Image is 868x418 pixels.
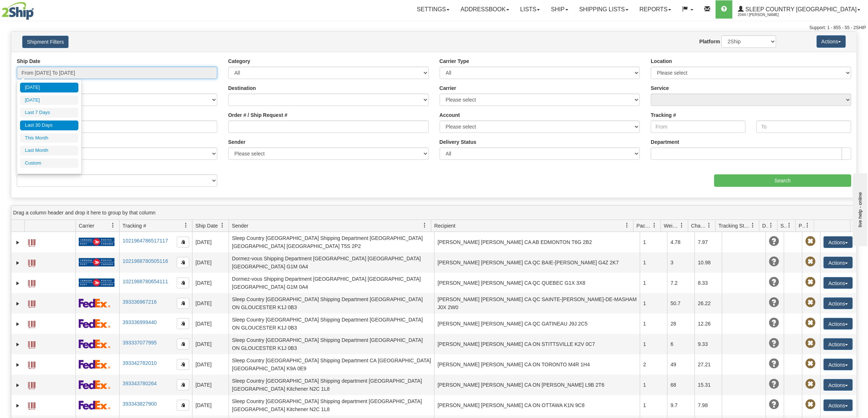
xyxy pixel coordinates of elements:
[824,318,853,330] button: Actions
[177,318,189,329] button: Copy to clipboard
[824,359,853,370] button: Actions
[229,334,434,354] td: Sleep Country [GEOGRAPHIC_DATA] Shipping Department [GEOGRAPHIC_DATA] ON GLOUCESTER K1J 0B3
[177,257,189,268] button: Copy to clipboard
[28,318,35,329] a: Label
[769,257,779,267] span: Unknown
[232,222,248,229] span: Sender
[805,379,816,389] span: Pickup Not Assigned
[664,222,679,229] span: Weight
[79,360,110,369] img: 2 - FedEx Express®
[694,334,722,354] td: 9.33
[79,278,114,287] img: 20 - Canada Post
[192,293,229,313] td: [DATE]
[824,236,853,248] button: Actions
[22,36,69,48] button: Shipment Filters
[28,256,35,268] a: Label
[177,379,189,390] button: Copy to clipboard
[719,222,750,229] span: Tracking Status
[667,293,694,313] td: 50.7
[79,380,110,389] img: 2 - FedEx Express®
[14,382,22,389] a: Expand
[783,219,795,232] a: Shipment Issues filter column settings
[434,395,640,415] td: [PERSON_NAME] [PERSON_NAME] CA ON OTTAWA K1N 9C8
[694,375,722,395] td: 15.31
[20,108,78,118] li: Last 7 Days
[781,222,787,229] span: Shipment Issues
[20,121,78,130] li: Last 30 Days
[229,313,434,334] td: Sleep Country [GEOGRAPHIC_DATA] Shipping Department [GEOGRAPHIC_DATA] ON GLOUCESTER K1J 0B3
[229,232,434,252] td: Sleep Country [GEOGRAPHIC_DATA] Shipping Department [GEOGRAPHIC_DATA] [GEOGRAPHIC_DATA] [GEOGRAPH...
[801,219,814,232] a: Pickup Status filter column settings
[640,334,667,354] td: 1
[192,313,229,334] td: [DATE]
[228,138,245,146] label: Sender
[122,299,156,305] a: 393336967216
[192,334,229,354] td: [DATE]
[192,232,229,252] td: [DATE]
[192,252,229,273] td: [DATE]
[79,299,110,308] img: 2 - FedEx Express®
[824,297,853,309] button: Actions
[228,111,288,119] label: Order # / Ship Request #
[805,236,816,247] span: Pickup Not Assigned
[17,58,40,65] label: Ship Date
[229,293,434,313] td: Sleep Country [GEOGRAPHIC_DATA] Shipping Department [GEOGRAPHIC_DATA] ON GLOUCESTER K1J 0B3
[515,0,545,19] a: Lists
[434,222,455,229] span: Recipient
[455,0,515,19] a: Addressbook
[691,222,707,229] span: Charge
[107,219,119,232] a: Carrier filter column settings
[824,277,853,289] button: Actions
[694,313,722,334] td: 12.26
[177,237,189,248] button: Copy to clipboard
[419,219,431,232] a: Sender filter column settings
[637,222,652,229] span: Packages
[440,58,469,65] label: Carrier Type
[28,236,35,248] a: Label
[817,35,846,48] button: Actions
[229,273,434,293] td: Dormez-vous Shipping Department [GEOGRAPHIC_DATA] [GEOGRAPHIC_DATA] [GEOGRAPHIC_DATA] G1M 0A4
[732,0,866,19] a: Sleep Country [GEOGRAPHIC_DATA] 2044 / [PERSON_NAME]
[700,38,720,45] label: Platform
[122,340,156,346] a: 393337077995
[122,319,156,325] a: 393336999440
[177,359,189,370] button: Copy to clipboard
[640,232,667,252] td: 1
[651,111,676,119] label: Tracking #
[122,360,156,366] a: 393342782010
[805,297,816,308] span: Pickup Not Assigned
[79,222,94,229] span: Carrier
[667,354,694,375] td: 49
[714,174,852,187] input: Search
[667,252,694,273] td: 3
[192,354,229,375] td: [DATE]
[769,318,779,328] span: Unknown
[440,111,460,119] label: Account
[14,402,22,409] a: Expand
[20,133,78,143] li: This Month
[14,320,22,328] a: Expand
[122,222,146,229] span: Tracking #
[805,338,816,348] span: Pickup Not Assigned
[694,232,722,252] td: 7.97
[667,375,694,395] td: 68
[14,341,22,348] a: Expand
[667,334,694,354] td: 6
[824,338,853,350] button: Actions
[192,375,229,395] td: [DATE]
[14,280,22,287] a: Expand
[765,219,777,232] a: Delivery Status filter column settings
[229,252,434,273] td: Dormez-vous Shipping Department [GEOGRAPHIC_DATA] [GEOGRAPHIC_DATA] [GEOGRAPHIC_DATA] G1M 0A4
[434,334,640,354] td: [PERSON_NAME] [PERSON_NAME] CA ON STITTSVILLE K2V 0C7
[122,401,156,407] a: 393343827900
[14,239,22,246] a: Expand
[5,6,67,12] div: live help - online
[28,399,35,411] a: Label
[756,121,851,133] input: To
[694,273,722,293] td: 8.33
[769,277,779,287] span: Unknown
[434,354,640,375] td: [PERSON_NAME] [PERSON_NAME] CA ON TORONTO M4R 1H4
[177,277,189,288] button: Copy to clipboard
[769,297,779,308] span: Unknown
[640,293,667,313] td: 1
